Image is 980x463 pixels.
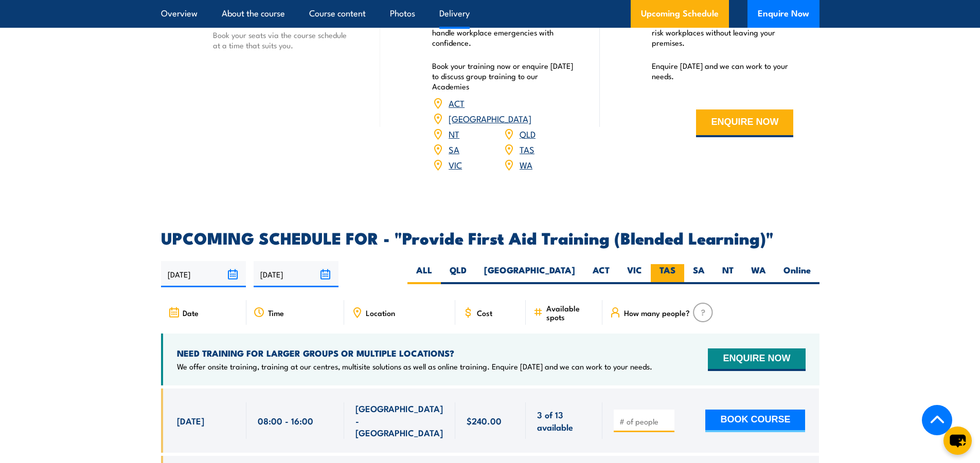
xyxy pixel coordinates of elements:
[161,261,246,287] input: From date
[584,264,618,284] label: ACT
[652,61,794,81] p: Enquire [DATE] and we can work to your needs.
[432,61,574,91] p: Book your training now or enquire [DATE] to discuss group training to our Academies
[537,409,591,433] span: 3 of 13 available
[449,97,465,109] a: ACT
[366,308,395,317] span: Location
[177,361,652,372] p: We offer onsite training, training at our centres, multisite solutions as well as online training...
[449,158,462,171] a: VIC
[475,264,584,284] label: [GEOGRAPHIC_DATA]
[943,427,972,455] button: chat-button
[355,402,444,438] span: [GEOGRAPHIC_DATA] - [GEOGRAPHIC_DATA]
[624,308,690,317] span: How many people?
[268,308,284,317] span: Time
[449,127,459,140] a: NT
[714,264,742,284] label: NT
[520,158,532,171] a: WA
[213,30,355,50] p: Book your seats via the course schedule at a time that suits you.
[449,143,459,155] a: SA
[161,230,819,245] h2: UPCOMING SCHEDULE FOR - "Provide First Aid Training (Blended Learning)"
[618,264,651,284] label: VIC
[177,347,652,359] h4: NEED TRAINING FOR LARGER GROUPS OR MULTIPLE LOCATIONS?
[441,264,475,284] label: QLD
[705,410,805,432] button: BOOK COURSE
[546,304,595,321] span: Available spots
[177,415,204,427] span: [DATE]
[258,415,313,427] span: 08:00 - 16:00
[696,109,793,137] button: ENQUIRE NOW
[520,127,536,140] a: QLD
[407,264,441,284] label: ALL
[467,415,502,427] span: $240.00
[775,264,819,284] label: Online
[651,264,684,284] label: TAS
[619,416,671,427] input: # of people
[520,143,534,155] a: TAS
[183,308,199,317] span: Date
[684,264,714,284] label: SA
[708,348,805,371] button: ENQUIRE NOW
[449,112,531,124] a: [GEOGRAPHIC_DATA]
[254,261,338,287] input: To date
[477,308,492,317] span: Cost
[742,264,775,284] label: WA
